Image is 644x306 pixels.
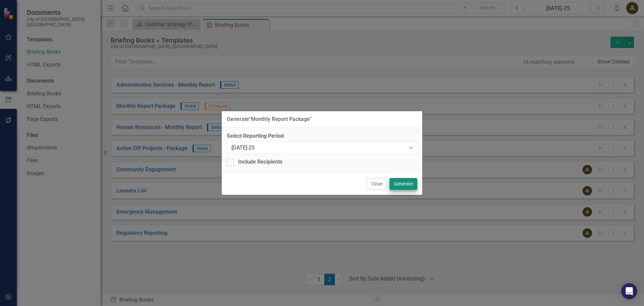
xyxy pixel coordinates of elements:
div: [DATE]-25 [231,144,406,152]
div: Include Recipients [238,158,282,166]
button: Generate [389,178,417,190]
label: Select Reporting Period [227,132,417,140]
div: Generate " Monthly Report Package " [227,116,312,122]
div: Open Intercom Messenger [621,283,637,299]
button: Close [367,178,387,190]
